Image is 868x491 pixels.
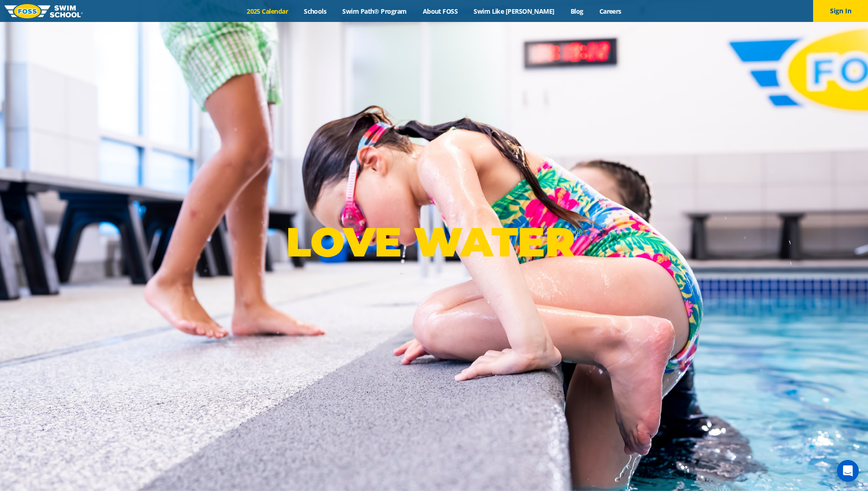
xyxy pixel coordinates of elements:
[591,7,629,16] a: Careers
[415,7,466,16] a: About FOSS
[296,7,334,16] a: Schools
[562,7,591,16] a: Blog
[575,227,582,238] sup: ®
[286,218,582,267] p: LOVE WATER
[239,7,296,16] a: 2025 Calendar
[837,460,859,482] div: Open Intercom Messenger
[466,7,563,16] a: Swim Like [PERSON_NAME]
[5,4,83,18] img: FOSS Swim School Logo
[334,7,415,16] a: Swim Path® Program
